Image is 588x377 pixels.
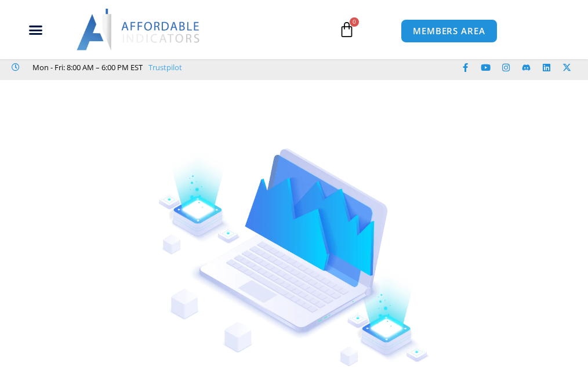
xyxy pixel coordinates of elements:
span: MEMBERS AREA [413,27,485,35]
span: Mon - Fri: 8:00 AM – 6:00 PM EST [30,60,143,74]
a: MEMBERS AREA [401,19,498,43]
img: Indicators 1 | Affordable Indicators – NinjaTrader [158,148,429,367]
span: 0 [350,17,359,27]
a: 0 [321,13,372,46]
div: Menu Toggle [6,19,64,41]
a: Trustpilot [148,60,182,74]
img: LogoAI | Affordable Indicators – NinjaTrader [77,9,201,50]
